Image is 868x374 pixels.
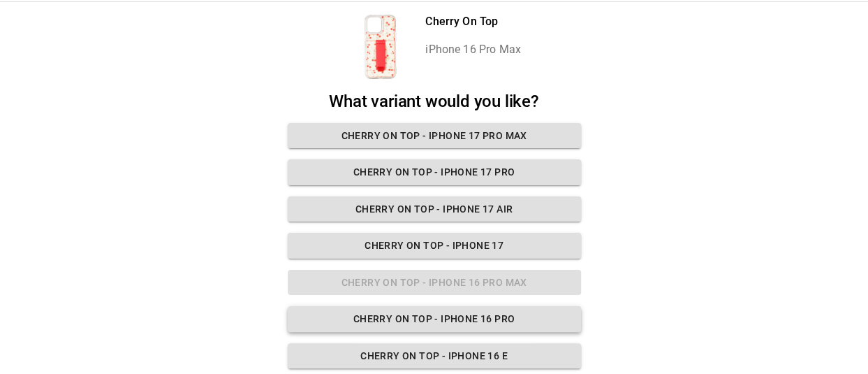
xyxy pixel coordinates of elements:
button: Cherry On Top - iPhone 16 Pro [288,306,581,332]
p: Cherry On Top [425,13,521,30]
button: Cherry On Top - iPhone 17 Pro Max [288,123,581,149]
button: Cherry On Top - iPhone 17 Air [288,196,581,222]
h2: What variant would you like? [288,92,581,112]
button: Cherry On Top - iPhone 17 [288,233,581,259]
p: iPhone 16 Pro Max [425,41,521,58]
button: Cherry On Top - iPhone 17 Pro [288,159,581,185]
button: Cherry On Top - iPhone 16 E [288,343,581,369]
